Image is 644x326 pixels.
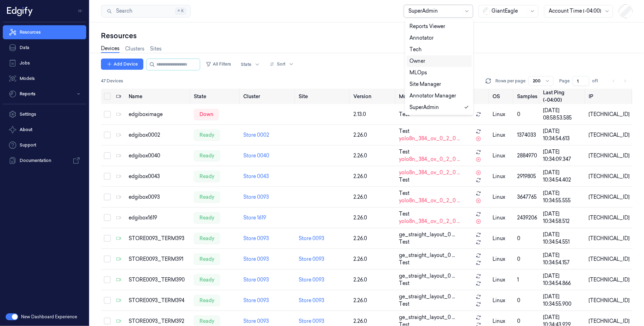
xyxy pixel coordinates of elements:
div: edgibox0043 [129,173,188,180]
a: Store 0093 [299,256,324,262]
p: linux [493,297,511,304]
div: ready [194,274,220,285]
button: Toggle Navigation [75,5,86,16]
th: OS [490,89,514,104]
div: 2.26.0 [353,173,394,180]
div: [DATE] 10:34:58.512 [543,210,583,225]
div: 2.26.0 [353,193,394,201]
div: 2.26.0 [353,297,394,304]
span: Test [399,176,409,184]
span: yolo8n_384_ov_0_2_0 ... [399,135,460,142]
div: MLOps [409,69,427,76]
div: [TECHNICAL_ID] [589,152,630,159]
div: [TECHNICAL_ID] [589,214,630,222]
button: Reports [3,87,86,101]
div: Tech [409,46,421,53]
button: Select row [104,152,111,159]
span: of 1 [592,78,603,84]
div: [DATE] 10:34:54.613 [543,128,583,142]
div: 2.26.0 [353,256,394,263]
span: Test [399,300,409,308]
div: 0 [517,318,537,325]
div: 2.26.0 [353,152,394,159]
div: SuperAdmin [409,104,439,111]
span: ge_straight_layout_0 ... [399,252,455,259]
span: yolo8n_384_ov_0_2_0 ... [399,218,460,225]
a: Store 0002 [243,132,269,138]
div: [TECHNICAL_ID] [589,235,630,242]
a: Store 0093 [243,318,269,324]
div: [DATE] 10:34:54.866 [543,272,583,287]
span: Test [399,238,409,246]
a: Store 0040 [243,152,269,159]
span: Test [399,111,409,118]
span: ge_straight_layout_0 ... [399,314,455,321]
div: ready [194,253,220,265]
p: linux [493,318,511,325]
div: 2.26.0 [353,214,394,222]
span: Test [399,259,409,266]
a: Support [3,138,86,152]
div: Resources [101,31,633,41]
div: [TECHNICAL_ID] [589,318,630,325]
div: down [194,109,219,120]
div: 2884970 [517,152,537,159]
div: edgibox0093 [129,193,188,201]
button: Select row [104,276,111,283]
div: 0 [517,111,537,118]
a: Documentation [3,154,86,168]
div: [TECHNICAL_ID] [589,193,630,201]
span: Page [559,78,570,84]
button: Select row [104,173,111,180]
div: 3647765 [517,193,537,201]
button: Select row [104,318,111,325]
div: ready [194,129,220,141]
div: 2.26.0 [353,235,394,242]
span: Search [113,7,132,15]
button: Select row [104,297,111,304]
p: linux [493,193,511,201]
div: [DATE] 10:34:54.402 [543,169,583,184]
th: State [191,89,240,104]
div: Annotator [409,34,434,42]
div: [TECHNICAL_ID] [589,173,630,180]
span: yolo8n_384_ov_0_2_0 ... [399,156,460,163]
p: linux [493,235,511,242]
div: STORE0093_TERM393 [129,235,188,242]
div: Annotator Manager [409,92,456,100]
p: linux [493,256,511,263]
button: Select row [104,111,111,118]
th: IP [586,89,633,104]
div: 2.26.0 [353,131,394,139]
nav: pagination [609,76,630,86]
button: Select row [104,256,111,263]
p: linux [493,173,511,180]
a: Models [3,72,86,86]
div: ready [194,212,220,223]
button: Select row [104,193,111,201]
button: Select row [104,235,111,242]
div: Owner [409,57,425,65]
a: Store 0093 [243,194,269,200]
div: STORE0093_TERM392 [129,318,188,325]
a: Devices [101,45,120,53]
div: edgibox1619 [129,214,188,222]
div: 0 [517,235,537,242]
div: [TECHNICAL_ID] [589,256,630,263]
a: Jobs [3,56,86,70]
div: [DATE] 10:34:55.555 [543,190,583,204]
div: Reports Viewer [409,23,445,30]
button: Select row [104,131,111,138]
span: Test [399,210,409,218]
div: STORE0093_TERM394 [129,297,188,304]
span: Test [399,148,409,156]
p: linux [493,111,511,118]
div: ready [194,191,220,203]
a: Settings [3,107,86,121]
button: Add Device [101,59,143,70]
div: [TECHNICAL_ID] [589,111,630,118]
th: Samples [514,89,540,104]
span: Test [399,128,409,135]
button: All Filters [203,59,234,70]
p: linux [493,131,511,139]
